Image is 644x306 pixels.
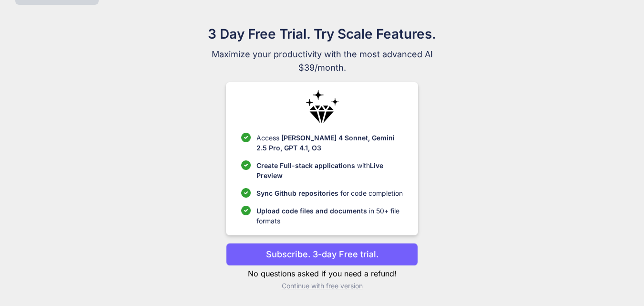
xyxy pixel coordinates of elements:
[256,133,403,153] p: Access
[256,134,395,152] span: [PERSON_NAME] 4 Sonnet, Gemini 2.5 Pro, GPT 4.1, O3
[162,24,482,44] h1: 3 Day Free Trial. Try Scale Features.
[256,188,403,198] p: for code completion
[241,133,251,142] img: checklist
[226,281,418,291] p: Continue with free version
[241,188,251,198] img: checklist
[256,207,367,215] span: Upload code files and documents
[256,206,403,226] p: in 50+ file formats
[241,206,251,215] img: checklist
[162,61,482,74] span: $39/month.
[256,160,403,180] p: with
[241,160,251,170] img: checklist
[226,268,418,279] p: No questions asked if you need a refund!
[256,161,357,169] span: Create Full-stack applications
[256,189,338,197] span: Sync Github repositories
[266,248,378,261] p: Subscribe. 3-day Free trial.
[226,243,418,266] button: Subscribe. 3-day Free trial.
[162,48,482,61] span: Maximize your productivity with the most advanced AI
